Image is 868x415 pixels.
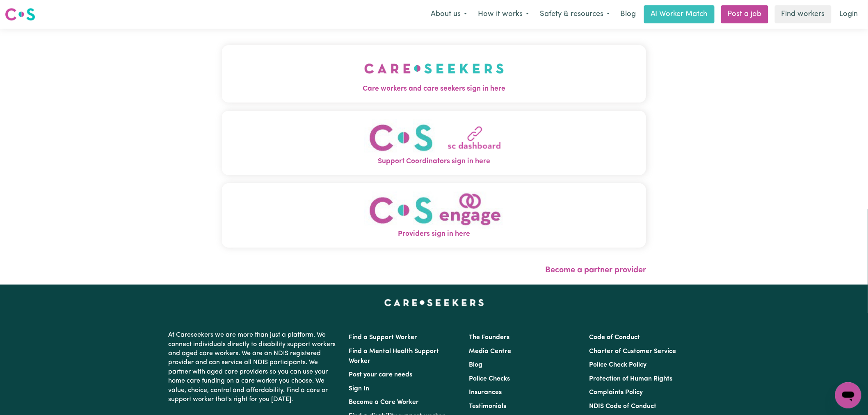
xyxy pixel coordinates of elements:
[535,6,615,23] button: Safety & resources
[589,348,676,355] a: Charter of Customer Service
[222,111,646,175] button: Support Coordinators sign in here
[644,5,715,23] a: AI Worker Match
[222,156,646,167] span: Support Coordinators sign in here
[349,385,369,392] a: Sign In
[349,399,419,406] a: Become a Care Worker
[349,348,439,365] a: Find a Mental Health Support Worker
[589,362,647,368] a: Police Check Policy
[589,334,640,341] a: Code of Conduct
[589,376,673,382] a: Protection of Human Rights
[222,45,646,103] button: Care workers and care seekers sign in here
[349,372,412,378] a: Post your care needs
[721,5,768,23] a: Post a job
[5,7,35,22] img: Careseekers logo
[222,183,646,248] button: Providers sign in here
[589,389,643,396] a: Complaints Policy
[168,327,339,407] p: At Careseekers we are more than just a platform. We connect individuals directly to disability su...
[615,5,641,23] a: Blog
[473,6,535,23] button: How it works
[5,5,35,24] a: Careseekers logo
[349,334,417,341] a: Find a Support Worker
[384,299,484,306] a: Careseekers home page
[222,84,646,94] span: Care workers and care seekers sign in here
[835,382,861,408] iframe: Button to launch messaging window
[469,334,509,341] a: The Founders
[835,5,863,23] a: Login
[589,403,657,410] a: NDIS Code of Conduct
[775,5,831,23] a: Find workers
[545,266,646,274] a: Become a partner provider
[469,389,502,396] a: Insurances
[222,229,646,239] span: Providers sign in here
[469,362,482,368] a: Blog
[425,6,473,23] button: About us
[469,376,510,382] a: Police Checks
[469,348,511,355] a: Media Centre
[469,403,506,410] a: Testimonials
